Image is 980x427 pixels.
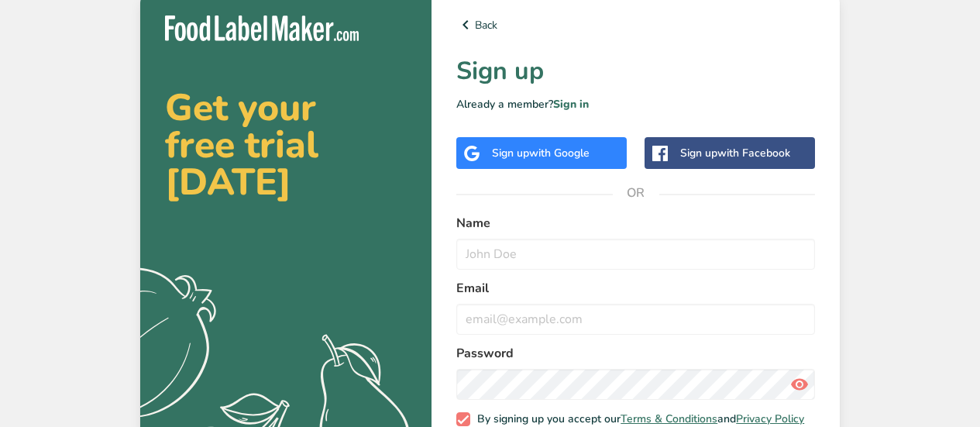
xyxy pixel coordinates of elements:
[456,279,815,298] label: Email
[621,412,717,426] a: Terms & Conditions
[165,15,359,41] img: Food Label Maker
[456,214,815,232] label: Name
[456,53,815,90] h1: Sign up
[456,96,815,112] p: Already a member?
[717,146,790,160] span: with Facebook
[553,97,589,112] a: Sign in
[165,89,407,201] h2: Get your free trial [DATE]
[529,146,590,160] span: with Google
[470,412,805,426] span: By signing up you accept our and
[456,344,815,363] label: Password
[613,170,659,216] span: OR
[736,412,804,426] a: Privacy Policy
[456,239,815,270] input: John Doe
[456,15,815,34] a: Back
[680,145,790,161] div: Sign up
[456,304,815,335] input: email@example.com
[492,145,590,161] div: Sign up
